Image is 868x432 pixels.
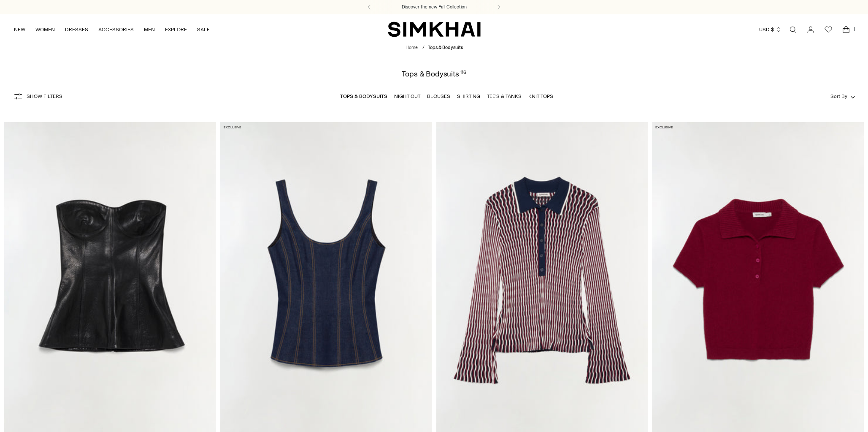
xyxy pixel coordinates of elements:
span: Sort By [830,93,847,99]
a: Tops & Bodysuits [340,93,387,99]
a: Night Out [394,93,420,99]
span: 1 [850,25,858,33]
a: MEN [144,20,155,39]
a: Blouses [427,93,450,99]
a: Knit Tops [528,93,553,99]
button: Sort By [830,92,855,101]
a: Shirting [457,93,480,99]
a: Open search modal [784,21,801,38]
a: Go to the account page [802,21,819,38]
h1: Tops & Bodysuits [402,70,466,78]
span: Tops & Bodysuits [428,45,463,50]
a: Wishlist [820,21,837,38]
a: SIMKHAI [388,21,481,38]
a: Tee's & Tanks [487,93,522,99]
div: / [422,44,425,52]
div: 116 [460,70,466,78]
a: DRESSES [65,20,88,39]
a: Discover the new Fall Collection [402,4,467,11]
a: EXPLORE [165,20,187,39]
button: Show Filters [13,90,62,103]
a: Open cart modal [838,21,854,38]
button: USD $ [759,20,781,39]
nav: Linked collections [340,87,553,105]
a: Home [406,45,418,50]
nav: breadcrumbs [406,44,463,52]
a: WOMEN [35,20,55,39]
a: NEW [14,20,25,39]
a: ACCESSORIES [98,20,134,39]
a: SALE [197,20,210,39]
span: Show Filters [27,93,62,99]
